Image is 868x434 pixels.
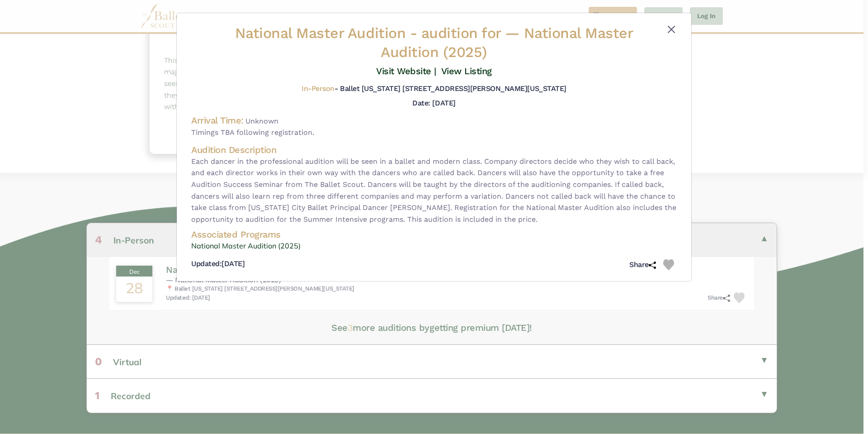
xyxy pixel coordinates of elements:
[245,117,278,125] span: Unknown
[376,66,436,76] a: Visit Website |
[191,259,222,268] span: Updated:
[412,99,455,107] h5: Date: [DATE]
[191,144,677,156] h4: Audition Description
[381,24,633,61] span: — National Master Audition (2025)
[421,24,501,42] span: audition for
[191,115,244,126] h4: Arrival Time:
[629,260,656,270] h5: Share
[441,66,492,76] a: View Listing
[191,259,245,269] h5: [DATE]
[191,156,677,225] span: Each dancer in the professional audition will be seen in a ballet and modern class. Company direc...
[235,24,505,42] span: National Master Audition -
[302,84,335,93] span: In-Person
[302,84,566,94] h5: - Ballet [US_STATE] [STREET_ADDRESS][PERSON_NAME][US_STATE]
[191,127,677,138] span: Timings TBA following registration.
[191,229,677,240] h4: Associated Programs
[191,240,677,252] a: National Master Audition (2025)
[666,24,677,35] button: Close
